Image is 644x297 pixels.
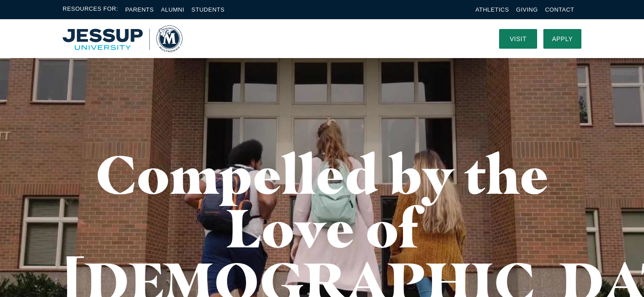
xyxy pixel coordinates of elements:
[125,6,154,13] a: Parents
[543,29,581,49] a: Apply
[545,6,574,13] a: Contact
[63,25,182,52] a: Home
[516,6,538,13] a: Giving
[63,25,182,52] img: Multnomah University Logo
[499,29,537,49] a: Visit
[161,6,184,13] a: Alumni
[191,6,225,13] a: Students
[63,4,118,15] span: Resources For:
[475,6,509,13] a: Athletics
